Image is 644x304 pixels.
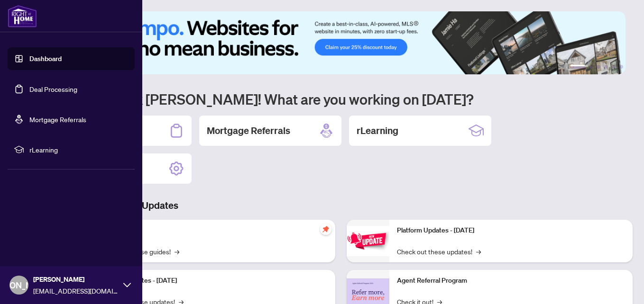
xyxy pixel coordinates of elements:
span: pushpin [320,224,331,235]
button: 2 [589,65,593,69]
button: 4 [604,65,608,69]
span: rLearning [29,144,128,155]
a: Check out these updates!→ [397,246,481,257]
p: Agent Referral Program [397,276,625,286]
a: Deal Processing [29,85,77,93]
button: 5 [612,65,616,69]
h1: Welcome back [PERSON_NAME]! What are you working on [DATE]? [49,90,633,108]
p: Self-Help [100,225,328,236]
img: Platform Updates - June 23, 2025 [347,226,389,256]
button: 6 [619,65,623,69]
span: → [175,246,179,257]
span: [PERSON_NAME] [33,274,119,285]
img: logo [8,5,37,27]
button: 3 [597,65,600,69]
span: → [476,246,481,257]
a: Mortgage Referrals [29,115,86,124]
p: Platform Updates - [DATE] [100,276,328,286]
button: Open asap [606,271,635,299]
span: [EMAIL_ADDRESS][DOMAIN_NAME] [33,286,119,296]
p: Platform Updates - [DATE] [397,225,625,236]
h2: Mortgage Referrals [207,124,290,137]
h3: Brokerage & Industry Updates [49,199,633,212]
h2: rLearning [357,124,398,137]
a: Dashboard [29,54,62,63]
button: 1 [570,65,585,69]
img: Slide 0 [49,11,626,74]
